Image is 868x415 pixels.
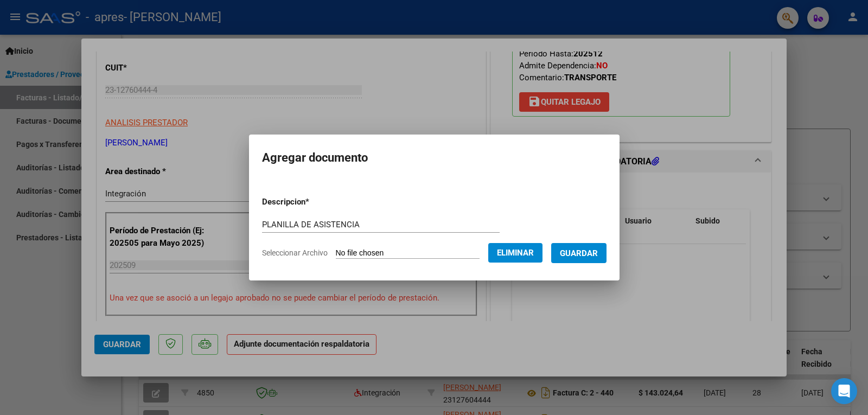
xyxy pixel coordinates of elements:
[831,378,857,404] div: Open Intercom Messenger
[497,248,534,258] span: Eliminar
[262,196,366,208] p: Descripcion
[262,248,328,257] span: Seleccionar Archivo
[488,243,542,263] button: Eliminar
[560,248,598,258] span: Guardar
[551,243,607,263] button: Guardar
[262,148,607,168] h2: Agregar documento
